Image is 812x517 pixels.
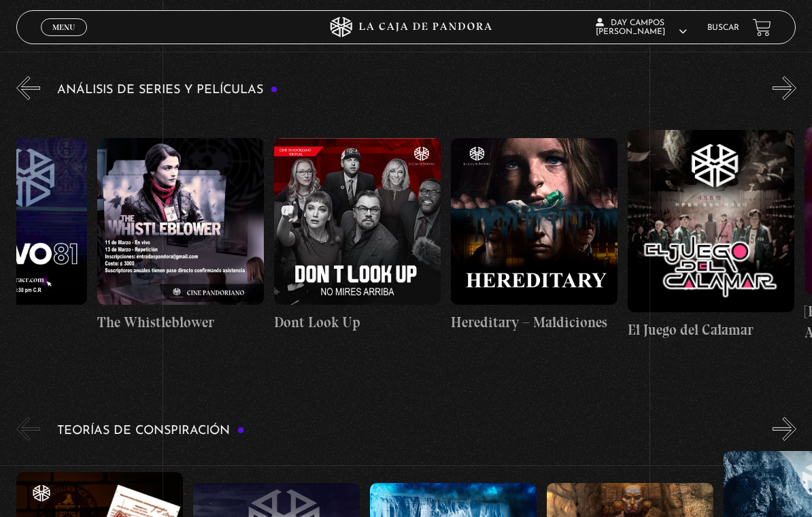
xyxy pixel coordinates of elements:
[451,110,618,360] a: Hereditary – Maldiciones
[628,319,794,341] h4: El Juego del Calamar
[707,24,739,32] a: Buscar
[57,424,245,437] h3: Teorías de Conspiración
[52,23,75,31] span: Menu
[97,110,264,360] a: The Whistleblower
[48,35,80,44] span: Cerrar
[274,110,441,360] a: Dont Look Up
[773,76,796,100] button: Next
[773,417,796,441] button: Next
[451,312,618,333] h4: Hereditary – Maldiciones
[16,76,40,100] button: Previous
[16,417,40,441] button: Previous
[97,312,264,333] h4: The Whistleblower
[628,110,794,360] a: El Juego del Calamar
[57,84,278,97] h3: Análisis de series y películas
[753,18,771,37] a: View your shopping cart
[274,312,441,333] h4: Dont Look Up
[596,19,687,36] span: Day Campos [PERSON_NAME]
